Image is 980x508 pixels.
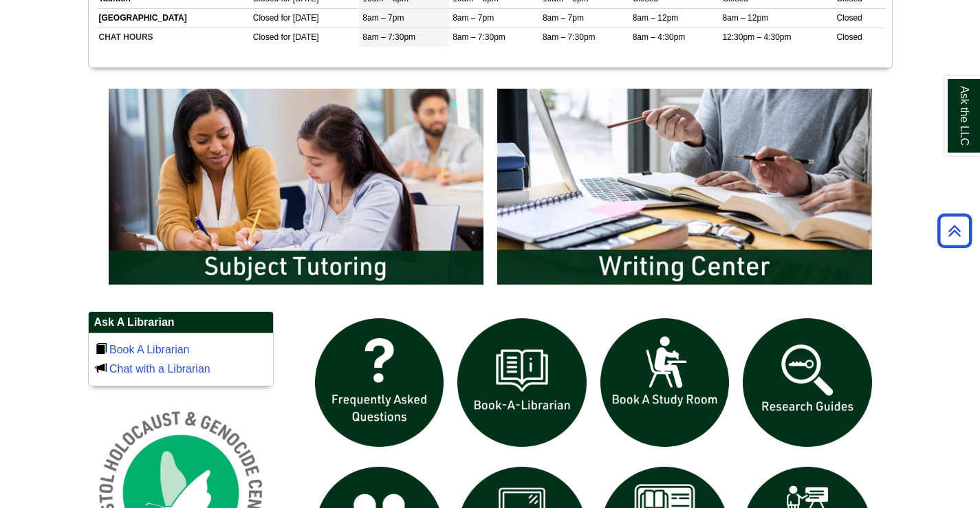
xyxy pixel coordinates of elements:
img: Subject Tutoring Information [102,82,490,291]
span: Closed [836,13,862,23]
span: Closed [253,32,279,42]
img: book a study room icon links to book a study room web page [594,311,737,454]
td: [GEOGRAPHIC_DATA] [96,8,250,27]
span: Closed [836,32,862,42]
span: for [DATE] [281,13,318,23]
span: 8am – 7pm [453,13,494,23]
span: 8am – 7pm [362,13,404,23]
h2: Ask A Librarian [89,312,273,333]
span: 8am – 12pm [633,13,679,23]
span: 12:30pm – 4:30pm [722,32,791,42]
span: 8am – 7:30pm [453,32,505,42]
img: Research Guides icon links to research guides web page [736,311,879,454]
img: frequently asked questions [308,311,451,454]
span: 8am – 4:30pm [633,32,686,42]
span: 8am – 7:30pm [543,32,596,42]
span: 8am – 7pm [543,13,584,23]
td: CHAT HOURS [96,28,250,47]
img: Book a Librarian icon links to book a librarian web page [450,311,594,454]
div: slideshow [102,82,879,297]
span: Closed [253,13,279,23]
img: Writing Center Information [490,82,879,291]
span: 8am – 7:30pm [362,32,415,42]
span: for [DATE] [281,32,318,42]
a: Back to Top [933,221,977,240]
a: Book A Librarian [109,344,190,355]
span: 8am – 12pm [722,13,768,23]
a: Chat with a Librarian [109,363,210,375]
